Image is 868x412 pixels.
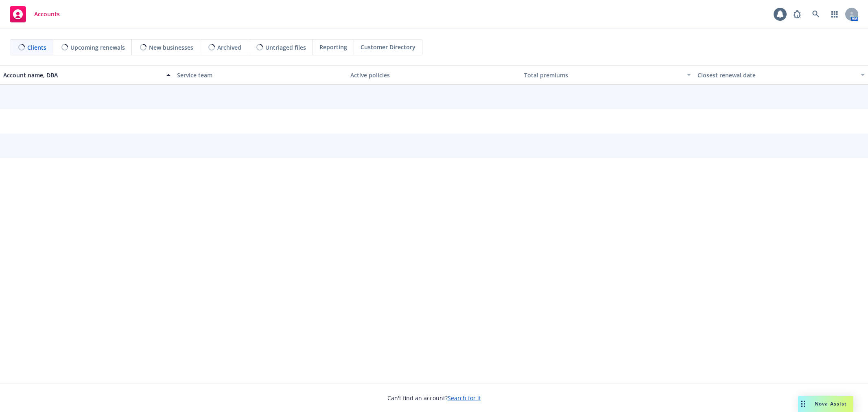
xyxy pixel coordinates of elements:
button: Closest renewal date [694,65,868,85]
span: Accounts [34,11,60,18]
a: Search for it [448,394,481,402]
div: Total premiums [524,71,682,79]
button: Service team [174,65,348,85]
button: Nova Assist [798,396,853,412]
div: Closest renewal date [697,71,856,79]
span: Archived [217,43,241,52]
div: Drag to move [798,396,808,412]
span: Can't find an account? [387,394,481,402]
a: Report a Bug [789,6,805,22]
div: Service team [177,71,344,79]
div: Active policies [350,71,518,79]
span: Customer Directory [361,43,415,51]
div: Account name, DBA [3,71,162,79]
span: Clients [27,43,46,52]
a: Search [808,6,824,22]
a: Switch app [826,6,843,22]
button: Total premiums [521,65,695,85]
span: Reporting [319,43,347,51]
span: Upcoming renewals [70,43,125,52]
span: New businesses [149,43,193,52]
span: Untriaged files [265,43,306,52]
a: Accounts [7,3,63,26]
button: Active policies [347,65,521,85]
span: Nova Assist [815,400,847,407]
